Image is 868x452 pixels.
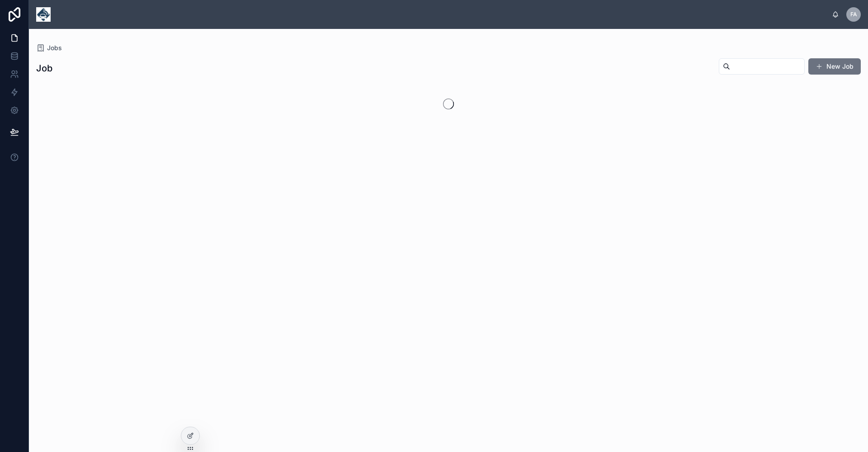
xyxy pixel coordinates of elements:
[36,62,52,75] h1: Job
[47,43,62,52] span: Jobs
[58,13,832,16] div: scrollable content
[808,58,861,75] button: New Job
[36,43,62,52] a: Jobs
[850,11,857,18] span: FA
[36,7,51,22] img: App logo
